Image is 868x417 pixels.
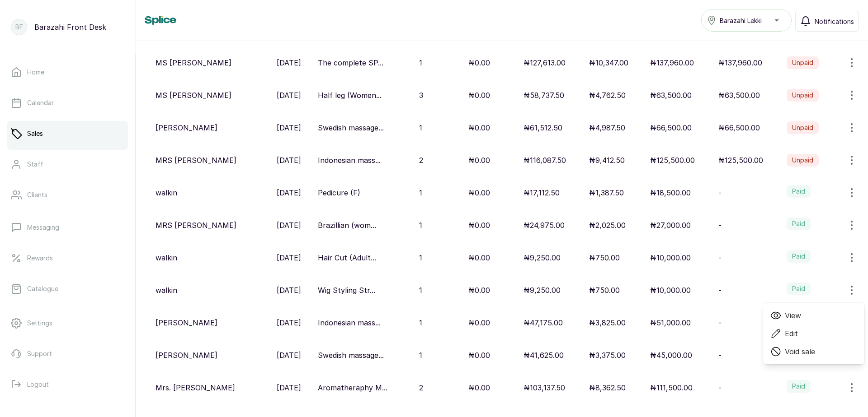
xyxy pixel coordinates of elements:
[524,122,562,133] p: ₦61,512.50
[468,317,490,328] p: ₦0.00
[419,122,422,133] p: 1
[318,350,384,361] p: Swedish massage...
[468,90,490,101] p: ₦0.00
[277,382,301,393] p: [DATE]
[468,220,490,231] p: ₦0.00
[524,90,564,101] p: ₦58,737.50
[785,328,798,339] span: Edit
[7,90,128,116] a: Calendar
[156,155,236,166] p: MRS [PERSON_NAME]
[589,220,626,231] p: ₦2,025.00
[27,190,47,199] p: Clients
[277,220,301,231] p: [DATE]
[650,90,692,101] p: ₦63,500.00
[277,187,301,198] p: [DATE]
[524,220,565,231] p: ₦24,975.00
[589,187,624,198] p: ₦1,387.50
[787,185,811,198] label: Paid
[718,220,722,231] p: -
[318,220,376,231] p: Brazillian (wom...
[27,223,59,232] p: Messaging
[785,310,801,321] span: View
[7,182,128,208] a: Clients
[156,187,177,198] p: walkin
[156,252,177,263] p: walkin
[718,317,722,328] p: -
[787,250,811,263] label: Paid
[27,98,54,107] p: Calendar
[468,285,490,296] p: ₦0.00
[524,382,565,393] p: ₦103,137.50
[650,317,691,328] p: ₦51,000.00
[318,285,375,296] p: Wig Styling Str...
[650,122,692,133] p: ₦66,500.00
[318,317,381,328] p: Indonesian mass...
[701,9,792,32] button: Barazahi Lekki
[27,319,52,328] p: Settings
[7,152,128,177] a: Staff
[650,57,694,68] p: ₦137,960.00
[718,350,722,361] p: -
[468,382,490,393] p: ₦0.00
[277,350,301,361] p: [DATE]
[720,16,762,25] span: Barazahi Lekki
[7,341,128,366] a: Support
[795,11,859,32] button: Notifications
[718,57,762,68] p: ₦137,960.00
[589,350,626,361] p: ₦3,375.00
[468,57,490,68] p: ₦0.00
[589,285,620,296] p: ₦750.00
[27,160,43,169] p: Staff
[589,252,620,263] p: ₦750.00
[815,17,854,26] span: Notifications
[419,57,422,68] p: 1
[524,350,564,361] p: ₦41,625.00
[419,220,422,231] p: 1
[27,380,49,389] p: Logout
[7,215,128,240] a: Messaging
[650,187,691,198] p: ₦18,500.00
[650,350,692,361] p: ₦45,000.00
[787,89,819,102] label: Unpaid
[650,220,691,231] p: ₦27,000.00
[318,90,382,101] p: Half leg (Women...
[34,22,106,32] p: Barazahi Front Desk
[718,187,722,198] p: -
[589,382,626,393] p: ₦8,362.50
[156,90,231,101] p: MS [PERSON_NAME]
[468,155,490,166] p: ₦0.00
[156,57,231,68] p: MS [PERSON_NAME]
[277,155,301,166] p: [DATE]
[787,218,811,230] label: Paid
[589,155,625,166] p: ₦9,412.50
[27,349,52,358] p: Support
[419,285,422,296] p: 1
[7,276,128,301] a: Catalogue
[468,350,490,361] p: ₦0.00
[156,220,236,231] p: MRS [PERSON_NAME]
[7,310,128,336] a: Settings
[7,246,128,271] a: Rewards
[419,350,422,361] p: 1
[156,285,177,296] p: walkin
[468,122,490,133] p: ₦0.00
[318,122,384,133] p: Swedish massage...
[589,317,626,328] p: ₦3,825.00
[27,284,58,293] p: Catalogue
[718,382,722,393] p: -
[718,122,760,133] p: ₦66,500.00
[589,90,626,101] p: ₦4,762.50
[524,57,566,68] p: ₦127,613.00
[318,382,387,393] p: Aromatheraphy M...
[589,122,625,133] p: ₦4,987.50
[718,155,763,166] p: ₦125,500.00
[27,129,43,138] p: Sales
[318,252,376,263] p: Hair Cut (Adult...
[318,187,360,198] p: Pedicure (F)
[650,252,691,263] p: ₦10,000.00
[156,122,217,133] p: [PERSON_NAME]
[277,285,301,296] p: [DATE]
[650,382,693,393] p: ₦111,500.00
[787,121,819,134] label: Unpaid
[15,23,23,32] p: BF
